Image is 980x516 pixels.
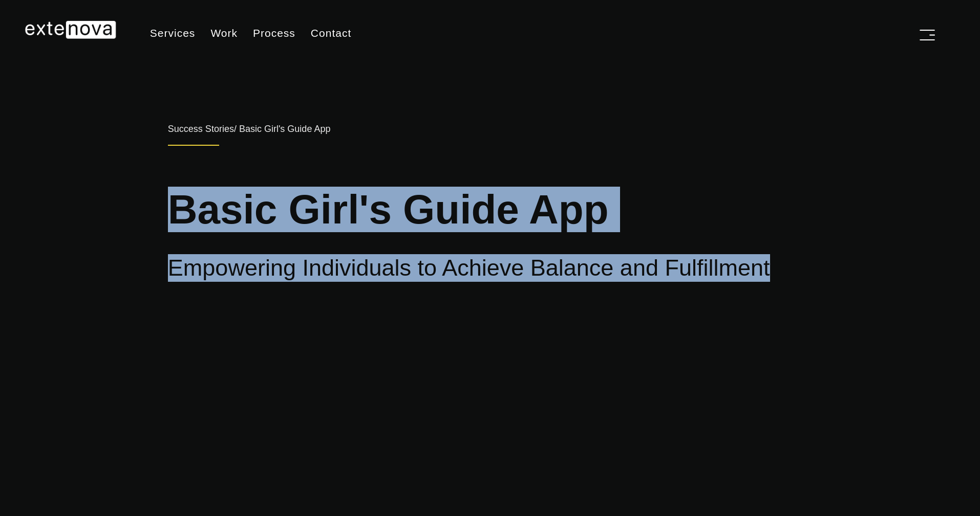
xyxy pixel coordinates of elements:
h1: Basic Girl's Guide App [168,167,812,232]
a: Contact [303,20,359,46]
div: / Basic Girl's Guide App [168,104,812,145]
img: Extenova [25,20,117,39]
span: Success Stories [168,124,234,134]
a: Process [245,20,303,46]
img: Menu [920,30,935,40]
a: Services [142,20,203,46]
h2: Empowering Individuals to Achieve Balance and Fulfillment [168,242,812,282]
a: Work [203,20,245,46]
